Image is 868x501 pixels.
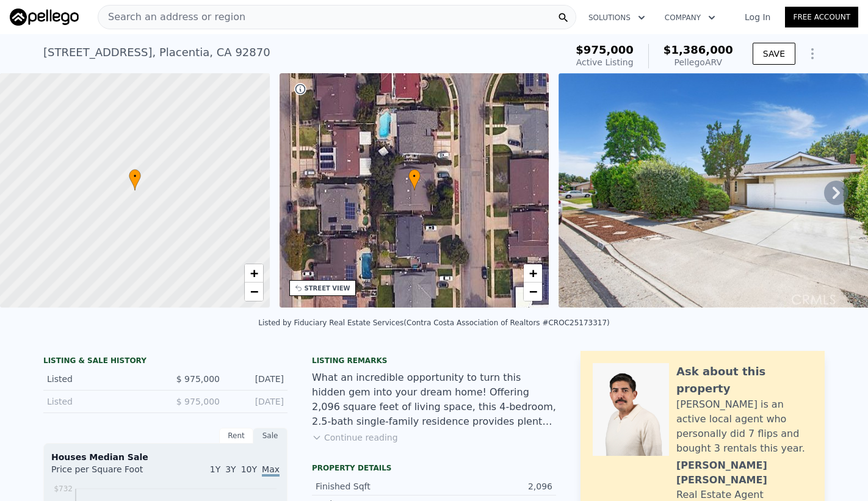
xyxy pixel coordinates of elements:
[529,284,537,299] span: −
[262,464,280,477] span: Max
[312,431,398,444] button: Continue reading
[312,370,556,429] div: What an incredible opportunity to turn this hidden gem into your dream home! Offering 2,096 squar...
[47,373,156,385] div: Listed
[51,463,165,483] div: Price per Square Foot
[10,9,79,26] img: Pellego
[753,43,795,65] button: SAVE
[253,428,288,444] div: Sale
[129,171,141,182] span: •
[47,395,156,408] div: Listed
[98,10,245,24] span: Search an address or region
[524,283,542,301] a: Zoom out
[245,283,263,301] a: Zoom out
[43,356,288,368] div: LISTING & SALE HISTORY
[529,265,537,281] span: +
[676,397,812,456] div: [PERSON_NAME] is an active local agent who personally did 7 flips and bought 3 rentals this year.
[579,7,655,29] button: Solutions
[312,463,556,473] div: Property details
[230,373,284,385] div: [DATE]
[408,169,421,190] div: •
[676,458,812,488] div: [PERSON_NAME] [PERSON_NAME]
[408,171,421,182] span: •
[250,265,258,281] span: +
[129,169,141,190] div: •
[664,56,733,68] div: Pellego ARV
[316,480,434,492] div: Finished Sqft
[664,43,733,56] span: $1,386,000
[524,264,542,283] a: Zoom in
[250,284,258,299] span: −
[730,11,785,23] a: Log In
[258,319,610,327] div: Listed by Fiduciary Real Estate Services (Contra Costa Association of Realtors #CROC25173317)
[676,363,812,397] div: Ask about this property
[225,464,236,474] span: 3Y
[655,7,725,29] button: Company
[241,464,257,474] span: 10Y
[51,451,280,463] div: Houses Median Sale
[210,464,220,474] span: 1Y
[43,44,270,61] div: [STREET_ADDRESS] , Placentia , CA 92870
[312,356,556,366] div: Listing remarks
[176,374,220,384] span: $ 975,000
[230,395,284,408] div: [DATE]
[576,57,634,67] span: Active Listing
[305,284,350,293] div: STREET VIEW
[576,43,634,56] span: $975,000
[54,485,73,493] tspan: $732
[434,480,552,492] div: 2,096
[245,264,263,283] a: Zoom in
[785,7,858,27] a: Free Account
[800,41,825,66] button: Show Options
[176,397,220,406] span: $ 975,000
[219,428,253,444] div: Rent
